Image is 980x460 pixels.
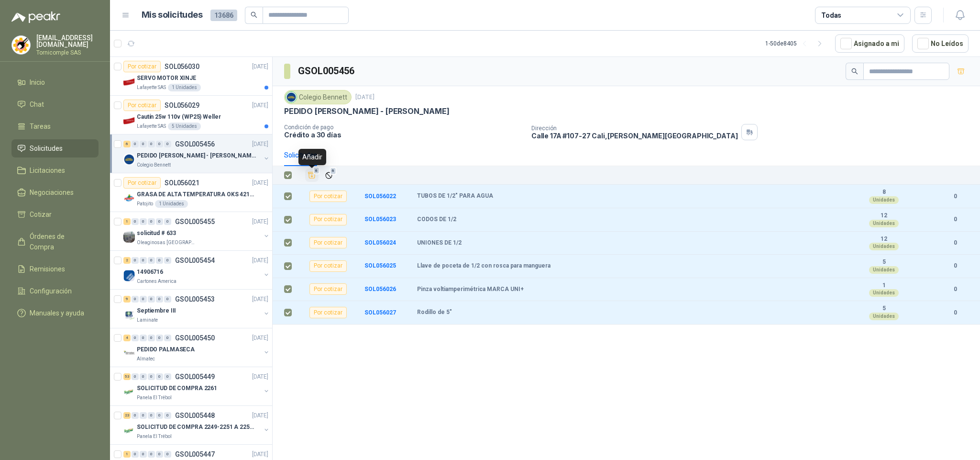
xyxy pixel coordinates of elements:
div: 0 [156,141,163,147]
div: Unidades [869,196,899,204]
p: PEDIDO [PERSON_NAME] - [PERSON_NAME] [137,151,256,160]
div: 1 - 50 de 8405 [765,36,827,51]
p: Cartones America [137,278,176,285]
div: 0 [140,296,147,303]
a: Configuración [11,282,99,300]
p: SOLICITUD DE COMPRA 2261 [137,384,217,393]
span: Configuración [30,286,72,296]
p: Panela El Trébol [137,433,172,440]
a: SOL056027 [364,309,396,316]
span: 13686 [210,10,237,21]
div: Por cotizar [123,177,161,189]
p: Condición de pago [284,124,524,131]
p: Crédito a 30 días [284,131,524,139]
div: 53 [123,373,131,380]
div: 0 [148,412,155,419]
div: Unidades [869,243,899,250]
p: Colegio Bennett [137,161,171,169]
div: 0 [148,451,155,458]
span: Chat [30,99,44,110]
p: Panela El Trébol [137,394,172,402]
b: Rodillo de 5" [417,309,452,316]
b: 12 [851,236,917,243]
div: 0 [140,218,147,225]
p: Oleaginosas [GEOGRAPHIC_DATA][PERSON_NAME] [137,239,197,247]
a: Por cotizarSOL056029[DATE] Company LogoCautín 25w 110v (WP25) WellerLafayette SAS5 Unidades [110,96,272,135]
div: Solicitudes [284,150,317,160]
img: Company Logo [12,36,30,54]
img: Company Logo [123,231,135,243]
p: PEDIDO [PERSON_NAME] - [PERSON_NAME] [284,106,450,116]
a: Tareas [11,117,99,135]
b: SOL056024 [364,239,396,246]
p: Lafayette SAS [137,123,166,130]
p: [DATE] [252,179,268,188]
b: SOL056022 [364,193,396,200]
p: [DATE] [252,411,268,420]
b: UNIONES DE 1/2 [417,239,462,247]
div: 0 [140,412,147,419]
div: 0 [156,412,163,419]
div: 1 Unidades [155,200,188,208]
div: Todas [821,10,841,21]
div: 0 [148,335,155,341]
b: 8 [851,189,917,196]
span: Negociaciones [30,187,74,198]
b: 0 [942,308,969,317]
div: Por cotizar [123,61,161,72]
div: 1 [123,451,131,458]
div: 4 [123,335,131,341]
a: SOL056026 [364,286,396,292]
p: [DATE] [252,62,268,71]
div: 0 [148,141,155,147]
a: 4 0 0 0 0 0 GSOL005450[DATE] Company LogoPEDIDO PALMASECAAlmatec [123,332,270,363]
div: 0 [132,141,139,147]
b: 5 [851,258,917,266]
a: Cotizar [11,205,99,224]
p: GSOL005453 [175,296,215,303]
p: [DATE] [252,217,268,226]
div: 0 [132,451,139,458]
p: Patojito [137,200,153,208]
div: 0 [140,335,147,341]
p: [DATE] [252,101,268,110]
a: Negociaciones [11,183,99,202]
div: 0 [132,373,139,380]
div: 0 [164,257,171,264]
div: 0 [156,257,163,264]
div: 0 [156,451,163,458]
p: 14906716 [137,268,163,277]
a: Manuales y ayuda [11,304,99,322]
div: 1 Unidades [168,84,201,91]
a: SOL056025 [364,262,396,269]
a: Inicio [11,73,99,91]
p: GSOL005456 [175,141,215,147]
div: 0 [156,335,163,341]
b: 0 [942,192,969,201]
h1: Mis solicitudes [142,8,203,22]
div: Unidades [869,289,899,297]
a: 2 0 0 0 0 0 GSOL005454[DATE] Company Logo14906716Cartones America [123,255,270,285]
b: TUBOS DE 1/2" PARA AGUA [417,192,493,200]
div: 0 [164,335,171,341]
span: Manuales y ayuda [30,308,84,318]
a: 6 0 0 0 0 0 GSOL005456[DATE] Company LogoPEDIDO [PERSON_NAME] - [PERSON_NAME]Colegio Bennett [123,138,270,169]
p: SOL056021 [165,180,199,186]
a: SOL056023 [364,216,396,223]
div: 0 [140,451,147,458]
div: Por cotizar [123,100,161,111]
b: CODOS DE 1/2 [417,216,456,224]
button: No Leídos [912,34,969,53]
img: Company Logo [123,154,135,165]
div: 0 [132,335,139,341]
p: [EMAIL_ADDRESS][DOMAIN_NAME] [36,34,99,48]
p: Calle 17A #107-27 Cali , [PERSON_NAME][GEOGRAPHIC_DATA] [531,132,738,140]
b: 5 [851,305,917,313]
div: 0 [164,296,171,303]
span: 6 [330,167,337,175]
div: Por cotizar [309,307,347,318]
